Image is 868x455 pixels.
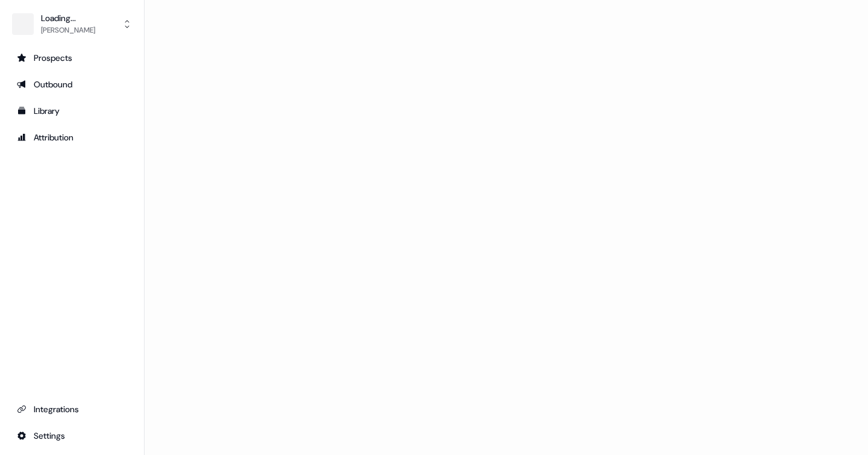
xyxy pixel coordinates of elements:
[10,128,134,147] a: Go to attribution
[17,105,127,117] div: Library
[10,400,134,419] a: Go to integrations
[10,48,134,67] a: Go to prospects
[41,12,95,24] div: Loading...
[17,430,127,442] div: Settings
[17,78,127,90] div: Outbound
[10,75,134,94] a: Go to outbound experience
[17,403,127,415] div: Integrations
[17,131,127,143] div: Attribution
[10,426,134,445] a: Go to integrations
[41,24,95,36] div: [PERSON_NAME]
[10,101,134,121] a: Go to templates
[10,10,134,39] button: Loading...[PERSON_NAME]
[17,52,127,64] div: Prospects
